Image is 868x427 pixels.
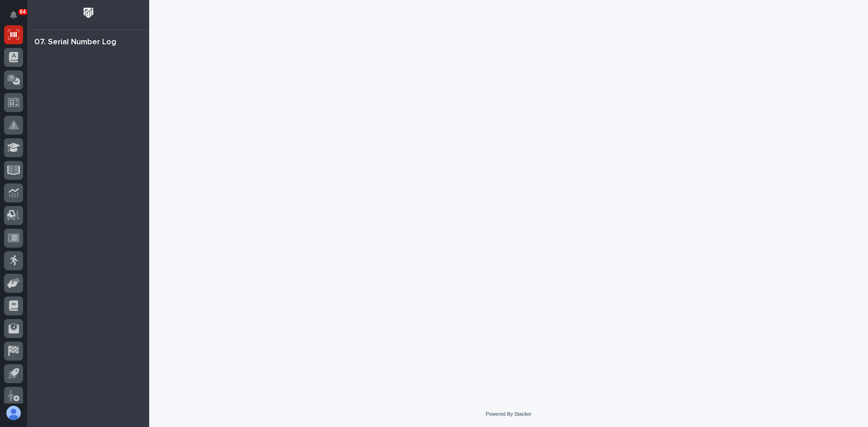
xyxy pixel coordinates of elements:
[4,404,23,422] button: users-avatar
[11,11,23,25] div: Notifications64
[20,9,26,15] p: 64
[486,411,531,417] a: Powered By Stacker
[80,5,97,21] img: Workspace Logo
[4,5,23,24] button: Notifications
[34,38,116,47] div: 07. Serial Number Log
